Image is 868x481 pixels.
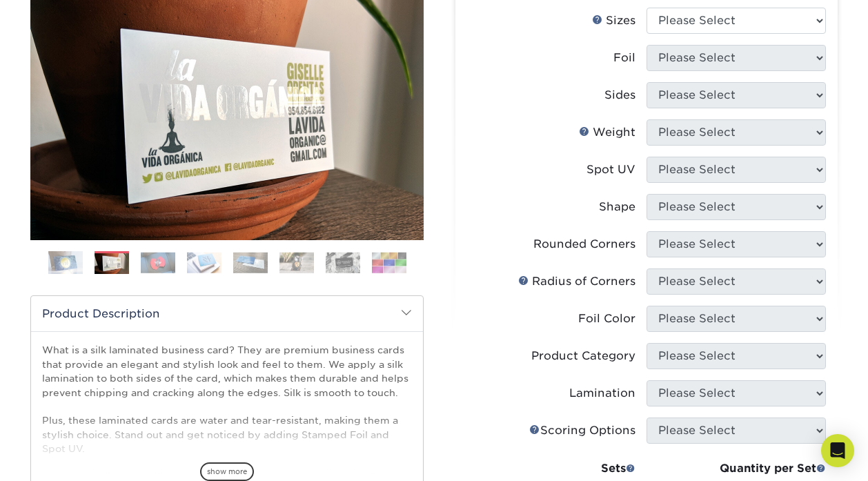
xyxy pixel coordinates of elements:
[279,252,314,273] img: Business Cards 06
[569,385,635,402] div: Lamination
[525,460,635,477] div: Sets
[372,252,406,273] img: Business Cards 08
[578,311,635,327] div: Foil Color
[200,462,254,481] span: show more
[613,50,635,66] div: Foil
[599,199,635,215] div: Shape
[141,252,175,273] img: Business Cards 03
[579,124,635,141] div: Weight
[533,236,635,253] div: Rounded Corners
[531,348,635,364] div: Product Category
[187,252,221,273] img: Business Cards 04
[586,161,635,178] div: Spot UV
[518,273,635,290] div: Radius of Corners
[233,252,268,273] img: Business Cards 05
[326,252,360,273] img: Business Cards 07
[48,246,83,280] img: Business Cards 01
[529,422,635,439] div: Scoring Options
[647,460,826,477] div: Quantity per Set
[95,253,129,275] img: Business Cards 02
[31,296,423,331] h2: Product Description
[604,87,635,104] div: Sides
[592,12,635,29] div: Sizes
[821,434,854,467] div: Open Intercom Messenger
